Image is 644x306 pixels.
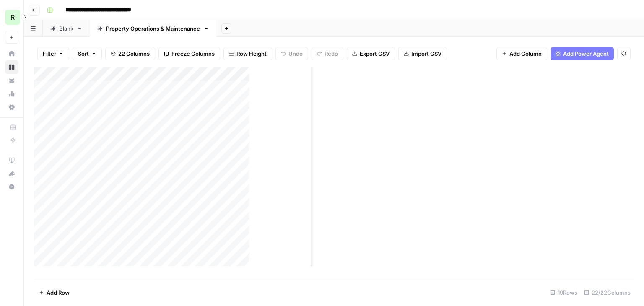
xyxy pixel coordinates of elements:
[43,20,90,37] a: Blank
[5,167,18,180] div: What's new?
[5,74,18,87] a: Your Data
[5,101,18,114] a: Settings
[90,20,216,37] a: Property Operations & Maintenance
[288,49,303,58] span: Undo
[547,286,581,299] div: 19 Rows
[325,49,338,58] span: Redo
[312,47,343,60] button: Redo
[5,47,18,60] a: Home
[398,47,447,60] button: Import CSV
[581,286,634,299] div: 22/22 Columns
[10,12,15,22] span: R
[171,49,215,58] span: Freeze Columns
[43,49,56,58] span: Filter
[551,47,614,60] button: Add Power Agent
[360,49,390,58] span: Export CSV
[5,60,18,74] a: Browse
[105,47,155,60] button: 22 Columns
[223,47,272,60] button: Row Height
[496,47,547,60] button: Add Column
[411,49,441,58] span: Import CSV
[37,47,69,60] button: Filter
[5,167,18,180] button: What's new?
[347,47,395,60] button: Export CSV
[5,153,18,167] a: AirOps Academy
[158,47,220,60] button: Freeze Columns
[236,49,267,58] span: Row Height
[5,7,18,28] button: Workspace: Re-Leased
[73,47,102,60] button: Sort
[118,49,150,58] span: 22 Columns
[78,49,89,58] span: Sort
[275,47,308,60] button: Undo
[106,24,200,33] div: Property Operations & Maintenance
[47,288,70,297] span: Add Row
[509,49,542,58] span: Add Column
[5,180,18,194] button: Help + Support
[563,49,609,58] span: Add Power Agent
[34,286,75,299] button: Add Row
[59,24,73,33] div: Blank
[5,87,18,101] a: Usage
